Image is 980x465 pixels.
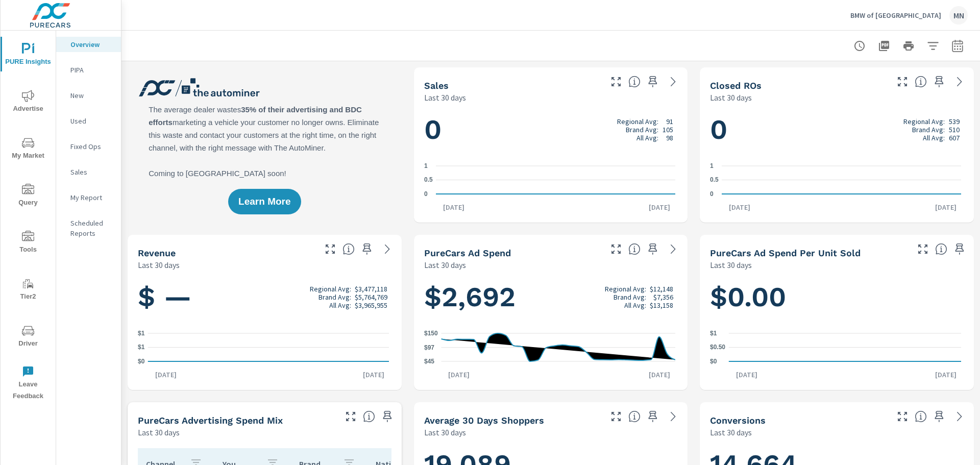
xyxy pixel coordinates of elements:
[70,192,113,203] p: My Report
[710,112,964,147] h1: 0
[666,117,673,126] p: 91
[138,415,283,426] h5: PureCars Advertising Spend Mix
[650,301,673,309] p: $13,158
[56,88,121,103] div: New
[666,134,673,142] p: 98
[70,218,113,238] p: Scheduled Reports
[342,408,359,425] button: Make Fullscreen
[928,370,964,380] p: [DATE]
[608,241,624,257] button: Make Fullscreen
[636,134,658,142] p: All Avg:
[4,137,53,162] span: My Market
[628,243,641,255] span: Total cost of media for all PureCars channels for the selected dealership group over the selected...
[138,248,176,258] h5: Revenue
[363,410,375,423] span: This table looks at how you compare to the amount of budget you spend per channel as opposed to y...
[424,330,438,337] text: $150
[710,190,714,198] text: 0
[710,177,719,184] text: 0.5
[894,74,911,90] button: Make Fullscreen
[318,293,351,301] p: Brand Avg:
[628,76,641,88] span: Number of vehicles sold by the dealership over the selected date range. [Source: This data is sou...
[710,80,762,91] h5: Closed ROs
[4,184,53,209] span: Query
[710,162,714,169] text: 1
[915,241,931,257] button: Make Fullscreen
[424,358,434,365] text: $45
[56,113,121,129] div: Used
[4,43,53,68] span: PURE Insights
[424,162,428,169] text: 1
[138,280,391,314] h1: $ —
[614,293,646,301] p: Brand Avg:
[710,280,964,314] h1: $0.00
[947,36,968,56] button: Select Date Range
[56,139,121,154] div: Fixed Ops
[329,301,351,309] p: All Avg:
[624,301,646,309] p: All Avg:
[722,202,757,212] p: [DATE]
[729,370,765,380] p: [DATE]
[379,408,396,425] span: Save this to your personalized report
[903,117,945,126] p: Regional Avg:
[617,117,658,126] p: Regional Avg:
[850,11,941,20] p: BMW of [GEOGRAPHIC_DATA]
[710,344,725,351] text: $0.50
[56,37,121,52] div: Overview
[710,91,752,104] p: Last 30 days
[923,134,945,142] p: All Avg:
[70,116,113,126] p: Used
[915,76,927,88] span: Number of Repair Orders Closed by the selected dealership group over the selected time range. [So...
[56,164,121,180] div: Sales
[56,190,121,205] div: My Report
[949,134,960,142] p: 607
[70,90,113,101] p: New
[70,141,113,152] p: Fixed Ops
[70,39,113,50] p: Overview
[138,259,180,271] p: Last 30 days
[424,344,434,351] text: $97
[653,293,673,301] p: $7,356
[138,426,180,438] p: Last 30 days
[355,285,387,293] p: $3,477,118
[949,6,968,25] div: MN
[424,426,466,438] p: Last 30 days
[138,358,145,365] text: $0
[70,167,113,177] p: Sales
[931,74,947,90] span: Save this to your personalized report
[424,80,449,91] h5: Sales
[645,74,661,90] span: Save this to your personalized report
[710,426,752,438] p: Last 30 days
[923,36,943,56] button: Apply Filters
[951,408,968,425] a: See more details in report
[342,243,355,255] span: Total sales revenue over the selected date range. [Source: This data is sourced from the dealer’s...
[710,248,861,258] h5: PureCars Ad Spend Per Unit Sold
[148,370,184,380] p: [DATE]
[663,126,673,134] p: 105
[4,278,53,303] span: Tier2
[4,365,53,402] span: Leave Feedback
[605,285,646,293] p: Regional Avg:
[710,330,717,337] text: $1
[310,285,351,293] p: Regional Avg:
[710,415,766,426] h5: Conversions
[424,91,466,104] p: Last 30 days
[951,74,968,90] a: See more details in report
[642,370,677,380] p: [DATE]
[424,415,544,426] h5: Average 30 Days Shoppers
[4,325,53,350] span: Driver
[650,285,673,293] p: $12,148
[424,112,678,147] h1: 0
[665,408,681,425] a: See more details in report
[928,202,964,212] p: [DATE]
[912,126,945,134] p: Brand Avg:
[356,370,391,380] p: [DATE]
[949,117,960,126] p: 539
[949,126,960,134] p: 510
[436,202,472,212] p: [DATE]
[1,31,56,406] div: nav menu
[138,344,145,351] text: $1
[379,241,396,257] a: See more details in report
[626,126,658,134] p: Brand Avg:
[424,280,678,314] h1: $2,692
[70,65,113,75] p: PIPA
